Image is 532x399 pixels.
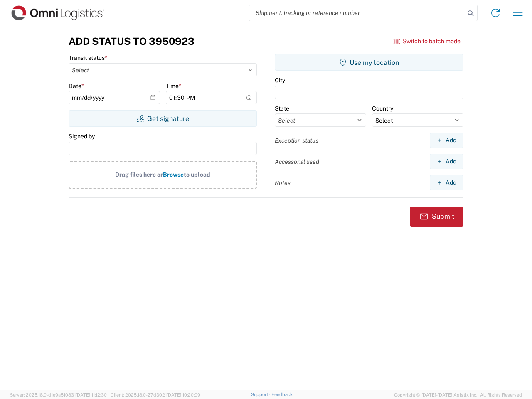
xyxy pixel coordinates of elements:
[275,179,291,187] label: Notes
[69,54,107,62] label: Transit status
[69,35,195,47] h3: Add Status to 3950923
[69,82,84,90] label: Date
[430,154,463,169] button: Add
[249,5,465,21] input: Shipment, tracking or reference number
[115,171,163,178] span: Drag files here or
[372,105,393,112] label: Country
[76,392,107,397] span: [DATE] 11:12:30
[69,110,257,127] button: Get signature
[166,82,181,90] label: Time
[275,137,318,144] label: Exception status
[271,392,293,397] a: Feedback
[10,392,107,397] span: Server: 2025.18.0-d1e9a510831
[69,133,95,140] label: Signed by
[111,392,200,397] span: Client: 2025.18.0-27d3021
[184,171,210,178] span: to upload
[430,133,463,148] button: Add
[163,171,184,178] span: Browse
[394,391,522,399] span: Copyright © [DATE]-[DATE] Agistix Inc., All Rights Reserved
[393,34,461,48] button: Switch to batch mode
[275,158,319,165] label: Accessorial used
[167,392,200,397] span: [DATE] 10:20:09
[275,105,289,112] label: State
[410,207,463,227] button: Submit
[251,392,272,397] a: Support
[430,175,463,190] button: Add
[275,54,463,71] button: Use my location
[275,76,285,84] label: City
